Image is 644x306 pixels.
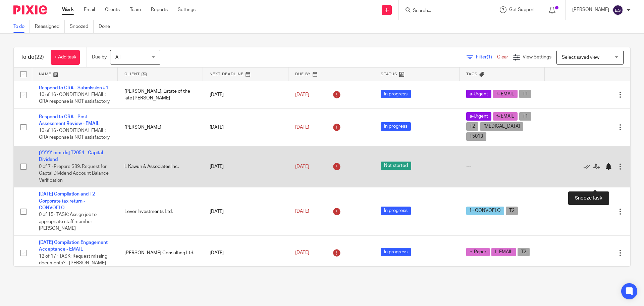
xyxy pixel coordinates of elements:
[466,132,486,141] span: T5013
[295,251,309,255] span: [DATE]
[381,162,411,170] span: Not started
[39,128,110,140] span: 10 of 16 · CONDITIONAL EMAIL: CRA response is NOT satisfactory
[35,20,65,33] a: Reassigned
[518,248,530,256] span: T2
[381,122,411,131] span: In progress
[381,248,411,256] span: In progress
[39,254,107,266] span: 12 of 17 · TASK: Request missing documents? - [PERSON_NAME]
[519,112,531,121] span: T1
[381,207,411,215] span: In progress
[151,6,168,13] a: Reports
[509,7,535,12] span: Get Support
[39,115,100,126] a: Respond to CRA - Post Assessment Review - EMAIL
[203,187,288,236] td: [DATE]
[178,6,196,13] a: Settings
[491,248,516,256] span: f- EMAIL
[118,187,203,236] td: Lever Investments Ltd.
[487,55,492,59] span: (1)
[203,108,288,146] td: [DATE]
[466,90,491,98] span: a-Urgent
[118,146,203,187] td: L Kawun & Associates Inc.
[118,236,203,270] td: [PERSON_NAME] Consulting Ltd.
[295,209,309,214] span: [DATE]
[203,81,288,108] td: [DATE]
[466,248,490,256] span: e-Paper
[466,112,491,121] span: a-Urgent
[35,54,44,60] span: (22)
[39,92,110,104] span: 10 of 16 · CONDITIONAL EMAIL: CRA response is NOT satisfactory
[583,163,593,170] a: Mark as done
[62,6,74,13] a: Work
[13,20,30,33] a: To do
[92,54,107,60] p: Due by
[105,6,120,13] a: Clients
[381,90,411,98] span: In progress
[523,55,551,59] span: View Settings
[506,207,518,215] span: T2
[412,8,473,14] input: Search
[203,236,288,270] td: [DATE]
[39,213,97,231] span: 0 of 15 · TASK: Assign job to appropriate staff member - [PERSON_NAME]
[118,108,203,146] td: [PERSON_NAME]
[20,54,44,61] h1: To do
[493,90,518,98] span: f- EMAIL
[84,6,95,13] a: Email
[572,6,609,13] p: [PERSON_NAME]
[612,5,623,15] img: svg%3E
[115,55,120,60] span: All
[295,164,309,169] span: [DATE]
[295,92,309,97] span: [DATE]
[203,146,288,187] td: [DATE]
[130,6,141,13] a: Team
[118,81,203,108] td: [PERSON_NAME], Estate of the late [PERSON_NAME]
[466,207,504,215] span: f - CONVOFLO
[480,122,523,131] span: [MEDICAL_DATA]
[476,55,497,59] span: Filter
[39,164,109,183] span: 0 of 7 · Prepare S89, Request for Captal Dividend Account Balance Verification
[497,55,508,59] a: Clear
[466,122,478,131] span: T2
[493,112,518,121] span: f- EMAIL
[39,192,95,210] a: [DATE] Compilation and T2 Corporate tax return - CONVOFLO
[39,240,108,252] a: [DATE] Compilation Engagement Acceptance - EMAIL
[295,125,309,130] span: [DATE]
[70,20,94,33] a: Snoozed
[39,150,103,162] a: [YYYY-mm-dd] T2054 - Capital Dividend
[562,55,599,60] span: Select saved view
[51,50,80,65] a: + Add task
[99,20,115,33] a: Done
[466,72,478,76] span: Tags
[466,163,538,170] div: ---
[13,5,47,14] img: Pixie
[519,90,531,98] span: T1
[39,86,108,90] a: Respond to CRA - Submission #1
